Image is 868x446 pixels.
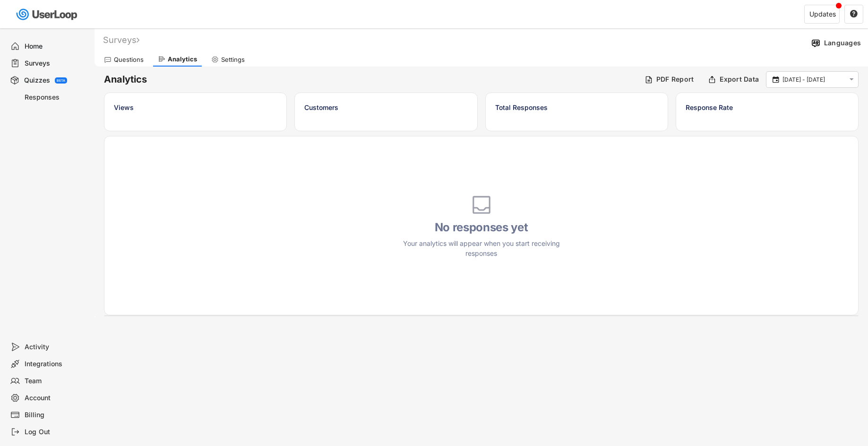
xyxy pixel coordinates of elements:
div: Surveys [25,59,87,68]
div: Home [25,42,87,51]
input: Select Date Range [782,75,845,84]
div: Response Rate [686,102,849,112]
div: Total Responses [495,102,658,112]
h4: No responses yet [396,220,567,235]
div: Languages [824,39,861,47]
div: Account [25,394,87,403]
div: Billing [25,411,87,420]
div: PDF Report [656,75,694,84]
div: Views [114,102,277,112]
div: Responses [25,93,87,102]
h6: Analytics [104,73,637,86]
div: Customers [304,102,467,112]
div: Your analytics will appear when you start receiving responses [396,238,567,258]
div: Quizzes [24,76,50,85]
div: Surveys [103,34,139,45]
img: userloop-logo-01.svg [14,5,81,24]
div: Team [25,377,87,386]
text:  [773,75,779,84]
div: Updates [809,11,836,17]
div: Questions [114,56,144,64]
button:  [771,76,780,84]
div: Settings [221,56,245,64]
button:  [850,10,858,18]
div: BETA [57,79,65,82]
div: Activity [25,343,87,352]
div: Export Data [720,75,759,84]
text:  [850,76,854,84]
div: Analytics [168,55,197,63]
div: Integrations [25,360,87,369]
button:  [847,76,856,84]
img: Language%20Icon.svg [811,38,821,48]
div: Log Out [25,428,87,437]
text:  [850,9,858,18]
